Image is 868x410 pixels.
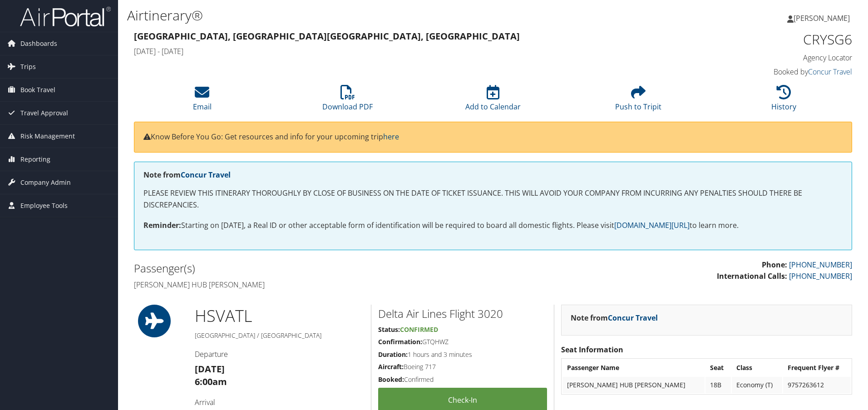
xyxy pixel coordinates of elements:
[20,79,55,101] span: Book Travel
[134,261,486,276] h2: Passenger(s)
[808,67,852,77] a: Concur Travel
[683,67,852,77] h4: Booked by
[195,375,227,388] strong: 6:00am
[378,375,547,384] h5: Confirmed
[20,32,57,55] span: Dashboards
[561,345,623,355] strong: Seat Information
[134,46,669,56] h4: [DATE] - [DATE]
[571,313,658,323] strong: Note from
[20,6,111,27] img: airportal-logo.png
[127,6,615,25] h1: Airtinerary®
[193,90,212,112] a: Email
[783,377,851,393] td: 9757263612
[378,306,547,321] h2: Delta Air Lines Flight 3020
[143,220,181,230] strong: Reminder:
[378,362,547,371] h5: Boeing 717
[195,397,364,407] h4: Arrival
[717,271,787,281] strong: International Calls:
[322,90,373,112] a: Download PDF
[134,30,520,42] strong: [GEOGRAPHIC_DATA], [GEOGRAPHIC_DATA] [GEOGRAPHIC_DATA], [GEOGRAPHIC_DATA]
[143,170,231,180] strong: Note from
[615,90,661,112] a: Push to Tripit
[20,125,75,148] span: Risk Management
[732,377,782,393] td: Economy (T)
[143,131,843,143] p: Know Before You Go: Get resources and info for your upcoming trip
[465,90,521,112] a: Add to Calendar
[383,132,399,142] a: here
[20,55,36,78] span: Trips
[20,194,68,217] span: Employee Tools
[562,360,705,376] th: Passenger Name
[143,220,843,232] p: Starting on [DATE], a Real ID or other acceptable form of identification will be required to boar...
[762,260,787,270] strong: Phone:
[378,337,422,346] strong: Confirmation:
[787,5,859,32] a: [PERSON_NAME]
[683,30,852,49] h1: CRYSG6
[400,325,438,334] span: Confirmed
[614,220,690,230] a: [DOMAIN_NAME][URL]
[783,360,851,376] th: Frequent Flyer #
[732,360,782,376] th: Class
[608,313,658,323] a: Concur Travel
[195,305,364,327] h1: HSV ATL
[705,377,731,393] td: 18B
[378,375,404,384] strong: Booked:
[771,90,796,112] a: History
[794,13,850,23] span: [PERSON_NAME]
[378,362,404,371] strong: Aircraft:
[378,337,547,346] h5: GTQHWZ
[562,377,705,393] td: [PERSON_NAME] HUB [PERSON_NAME]
[20,102,68,124] span: Travel Approval
[378,325,400,334] strong: Status:
[195,349,364,359] h4: Departure
[683,53,852,63] h4: Agency Locator
[789,271,852,281] a: [PHONE_NUMBER]
[143,188,843,211] p: PLEASE REVIEW THIS ITINERARY THOROUGHLY BY CLOSE OF BUSINESS ON THE DATE OF TICKET ISSUANCE. THIS...
[195,363,225,375] strong: [DATE]
[134,280,486,290] h4: [PERSON_NAME] hub [PERSON_NAME]
[20,148,50,171] span: Reporting
[705,360,731,376] th: Seat
[20,171,71,194] span: Company Admin
[195,331,364,340] h5: [GEOGRAPHIC_DATA] / [GEOGRAPHIC_DATA]
[181,170,231,180] a: Concur Travel
[789,260,852,270] a: [PHONE_NUMBER]
[378,350,408,359] strong: Duration:
[378,350,547,359] h5: 1 hours and 3 minutes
